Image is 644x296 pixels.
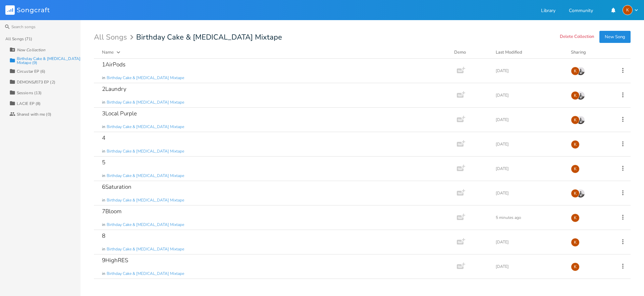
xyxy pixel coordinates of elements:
[496,240,563,244] div: [DATE]
[560,34,594,40] button: Delete Collection
[496,264,563,269] div: [DATE]
[571,91,580,100] div: Kat
[571,140,580,149] div: Kat
[571,165,580,173] div: Kat
[17,102,41,106] div: LACIE EP (8)
[571,116,580,124] div: Kat
[496,167,563,171] div: [DATE]
[102,75,105,81] span: in
[541,8,555,14] a: Library
[107,149,184,154] span: Birthday Cake & [MEDICAL_DATA] Mixtape
[623,5,639,15] button: K
[107,271,184,277] span: Birthday Cake & [MEDICAL_DATA] Mixtape
[107,75,184,81] span: Birthday Cake & [MEDICAL_DATA] Mixtape
[17,91,42,95] div: Sessions (13)
[102,100,105,105] span: in
[102,111,137,116] div: 3Local Purple
[136,34,282,41] span: Birthday Cake & [MEDICAL_DATA] Mixtape
[102,49,446,56] button: Name
[496,142,563,146] div: [DATE]
[102,222,105,228] span: in
[102,197,105,203] span: in
[107,246,184,252] span: Birthday Cake & [MEDICAL_DATA] Mixtape
[496,49,563,56] button: Last Modified
[623,5,633,15] div: Kat
[571,67,580,75] div: Kat
[571,214,580,222] div: Kat
[17,57,80,65] div: Birthday Cake & [MEDICAL_DATA] Mixtape (9)
[102,86,126,92] div: 2Laundry
[496,191,563,195] div: [DATE]
[496,49,522,55] div: Last Modified
[102,149,105,154] span: in
[454,49,488,56] div: Demo
[102,160,105,165] div: 5
[17,112,51,116] div: Shared with me (0)
[571,238,580,247] div: Kat
[102,257,128,263] div: 9HighRES
[102,62,125,67] div: 1AirPods
[102,271,105,277] span: in
[496,93,563,97] div: [DATE]
[107,222,184,228] span: Birthday Cake & [MEDICAL_DATA] Mixtape
[569,8,593,14] a: Community
[17,69,46,73] div: Circustar EP (6)
[102,233,105,239] div: 8
[17,48,45,52] div: New Collection
[599,31,631,43] button: New Song
[107,124,184,130] span: Birthday Cake & [MEDICAL_DATA] Mixtape
[496,69,563,73] div: [DATE]
[571,262,580,271] div: Kat
[5,37,32,41] div: All Songs (71)
[94,34,136,41] div: All Songs
[576,91,585,100] img: Costa Tzoytzoyrakos
[17,80,55,84] div: DEMONS//073 EP (2)
[107,100,184,105] span: Birthday Cake & [MEDICAL_DATA] Mixtape
[496,216,563,220] div: 5 minutes ago
[496,118,563,122] div: [DATE]
[576,189,585,198] img: Costa Tzoytzoyrakos
[102,124,105,130] span: in
[102,173,105,179] span: in
[576,67,585,75] img: Costa Tzoytzoyrakos
[102,135,105,141] div: 4
[571,49,611,56] div: Sharing
[102,246,105,252] span: in
[102,209,121,214] div: 7Bloom
[576,116,585,124] img: Costa Tzoytzoyrakos
[107,173,184,179] span: Birthday Cake & [MEDICAL_DATA] Mixtape
[102,184,131,190] div: 6Saturation
[571,189,580,198] div: Kat
[107,197,184,203] span: Birthday Cake & [MEDICAL_DATA] Mixtape
[102,49,114,55] div: Name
